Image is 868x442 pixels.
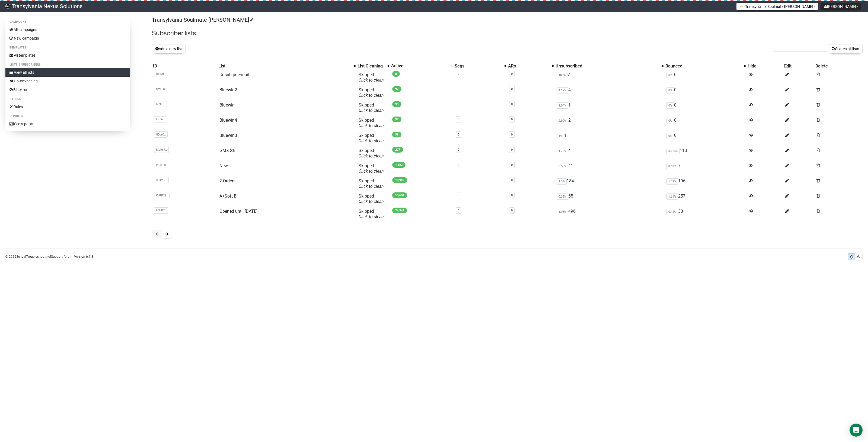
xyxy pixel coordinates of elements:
[219,87,237,92] a: Bluewin2
[5,51,130,60] a: All templates
[392,117,401,122] span: 97
[5,68,130,77] a: View all lists
[458,148,459,151] a: 0
[392,147,403,153] span: 227
[454,62,507,70] th: Segs: No sort applied, activate to apply an ascending sort
[511,87,513,91] a: 0
[5,44,130,51] li: Templates
[458,118,459,121] a: 0
[557,163,568,169] span: 3.53%
[554,70,664,85] td: 7
[219,118,237,123] a: Bluewin4
[511,118,513,121] a: 0
[666,193,678,200] span: 1.61%
[359,93,384,98] a: Click to clean
[5,113,130,120] li: Reports
[666,163,678,169] span: 0.62%
[511,209,513,212] a: 0
[218,63,351,69] div: List
[736,3,818,10] button: Transylvania Soulmate [PERSON_NAME]
[828,44,863,53] button: Search all lists
[850,424,863,437] div: Open Intercom Messenger
[359,78,384,83] a: Click to clean
[359,148,384,159] span: Skipped
[556,63,659,69] div: Unsubscribed
[217,62,357,70] th: List: No sort applied, activate to apply an ascending sort
[359,163,384,174] span: Skipped
[356,62,390,70] th: List Cleaning: No sort applied, activate to apply an ascending sort
[359,209,384,219] span: Skipped
[16,255,25,259] a: Sendy
[5,102,130,111] a: Rules
[554,161,664,176] td: 41
[153,63,216,69] div: ID
[458,87,459,91] a: 0
[746,62,783,70] th: Hide: No sort applied, sorting is disabled
[554,100,664,115] td: 1
[665,63,741,69] div: Bounced
[666,178,678,185] span: 1.39%
[359,87,384,98] span: Skipped
[557,148,568,154] span: 1.73%
[219,72,249,77] a: Unsub pe Email
[5,77,130,85] a: Housekeeping
[554,85,664,100] td: 4
[664,191,746,207] td: 257
[557,102,568,109] span: 1.04%
[748,63,782,69] div: Hide
[557,72,567,78] span: 100%
[359,178,384,189] span: Skipped
[666,87,674,93] span: 0%
[391,63,448,69] div: Active
[5,85,130,94] a: Blacklist
[359,193,384,204] span: Skipped
[455,63,502,69] div: Segs
[154,116,166,122] span: LirF6..
[152,44,186,53] button: Add a new list
[554,191,664,207] td: 55
[219,209,257,214] a: Opened until [DATE]
[458,133,459,136] a: 0
[664,62,746,70] th: Bounced: No sort applied, activate to apply an ascending sort
[154,192,170,198] span: PHDXQ..
[664,85,746,100] td: 0
[666,133,674,139] span: 0%
[554,207,664,222] td: 496
[664,161,746,176] td: 7
[51,255,72,259] a: Support forum
[154,162,169,168] span: WlMT8..
[359,138,384,143] a: Click to clean
[664,70,746,85] td: 0
[219,163,228,168] a: New
[359,133,384,143] span: Skipped
[392,86,401,92] span: 92
[219,102,235,108] a: Bluewin
[664,207,746,222] td: 30
[664,176,746,191] td: 196
[664,100,746,115] td: 0
[219,148,235,153] a: GMX SB
[5,62,130,68] li: Lists & subscribers
[5,120,130,128] a: See reports
[784,63,813,69] div: Edit
[154,71,167,77] span: U3vOj..
[5,25,130,34] a: All campaigns
[557,209,568,215] span: 1.98%
[458,72,459,76] a: 0
[507,62,554,70] th: ARs: No sort applied, activate to apply an ascending sort
[458,163,459,167] a: 0
[154,207,168,214] span: 95MfT..
[511,148,513,151] a: 0
[154,147,169,153] span: MUx67..
[219,178,235,183] a: 2 Orders
[458,209,459,212] a: 0
[664,146,746,161] td: 113
[390,62,454,70] th: Active: Ascending sort applied, activate to apply a descending sort
[5,254,93,260] p: © 2025 | | | Version 6.1.3
[557,87,568,93] span: 4.17%
[554,115,664,131] td: 2
[392,101,401,107] span: 95
[511,193,513,197] a: 0
[152,28,863,38] h2: Subscriber lists
[554,131,664,146] td: 1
